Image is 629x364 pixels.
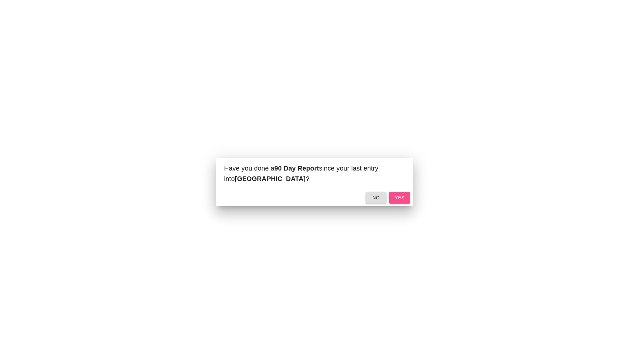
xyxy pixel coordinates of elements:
[389,192,410,204] button: yes
[274,165,319,172] b: 90 Day Report
[394,194,405,202] span: yes
[235,175,306,182] b: [GEOGRAPHIC_DATA]
[371,194,381,202] span: no
[366,192,387,204] button: no
[224,165,378,182] span: Have you done a since your last entry into ?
